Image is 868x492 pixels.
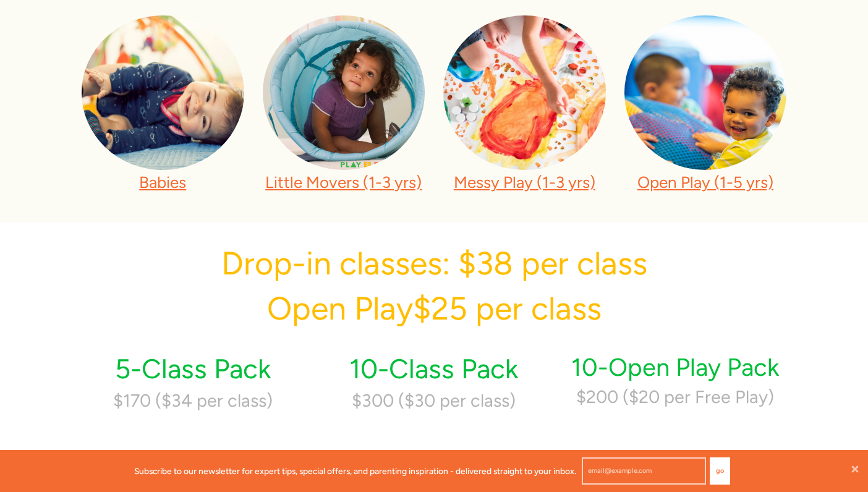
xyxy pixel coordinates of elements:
span: 10-Open Play Pack [571,352,779,382]
h1: $170 ($34 per class) [82,388,304,413]
button: Go [710,457,730,485]
a: Messy Play (1-3 yrs) [454,172,595,192]
a: Little Movers (1-3 yrs) [265,172,422,192]
h1: $200 ($20 per Free Play) [564,384,786,409]
a: Open Play (1-5 yrs) [637,172,773,192]
span: 5-Class Pack [115,352,271,385]
h1: $300 ($30 per class) [323,388,545,413]
p: Subscribe to our newsletter for expert tips, special offers, and parenting inspiration - delivere... [134,464,576,478]
span: Open Play [267,289,413,328]
span: Drop [221,244,292,282]
span: -in classes: $38 per class [292,244,647,282]
span: 10-Class Pack [349,352,518,385]
input: email@example.com [582,457,706,485]
span: $25 per class [413,289,602,328]
a: Babies [139,172,186,192]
